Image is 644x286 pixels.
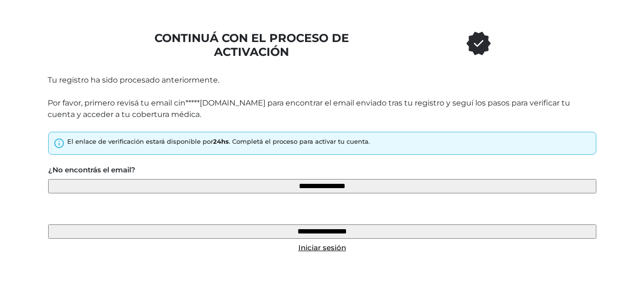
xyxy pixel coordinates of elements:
[298,243,346,252] a: Iniciar sesión
[213,138,229,145] strong: 24hs
[67,137,370,147] div: El enlace de verificación estará disponible por . Completá el proceso para activar tu cuenta.
[48,165,135,176] label: ¿No encontrás el email?
[48,74,597,120] p: Tu registro ha sido procesado anteriormente. Por favor, primero revisá tu email cin*****[DOMAIN_N...
[138,32,366,59] h1: CONTINUÁ CON EL PROCESO DE ACTIVACIÓN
